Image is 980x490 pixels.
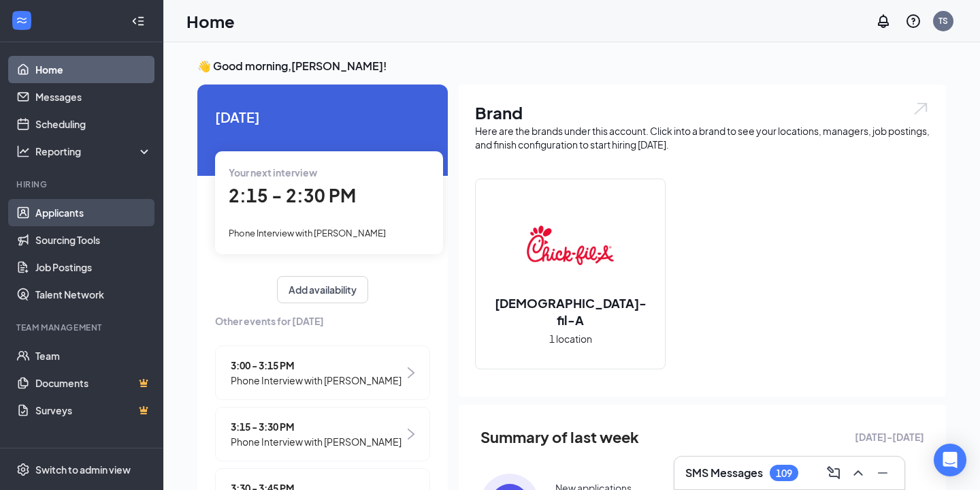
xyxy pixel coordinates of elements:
div: Reporting [35,144,152,158]
img: open.6027fd2a22e1237b5b06.svg [912,101,930,117]
span: Other events for [DATE] [215,313,430,328]
span: 2:15 - 2:30 PM [229,184,356,206]
svg: Collapse [131,14,145,28]
div: Here are the brands under this account. Click into a brand to see your locations, managers, job p... [475,124,930,151]
span: Summary of last week [480,425,639,449]
span: Phone Interview with [PERSON_NAME] [231,373,402,388]
a: Applicants [35,199,152,226]
h1: Home [186,10,235,33]
h1: Brand [475,101,930,124]
span: 1 location [549,331,592,346]
svg: Settings [16,463,30,476]
a: DocumentsCrown [35,369,152,397]
div: Switch to admin view [35,463,131,476]
a: Job Postings [35,254,152,281]
div: 109 [776,468,792,479]
div: TS [938,15,948,27]
a: Messages [35,83,152,110]
span: Your next interview [229,166,317,179]
button: Minimize [872,462,894,484]
h3: 👋 Good morning, [PERSON_NAME] ! [197,59,946,74]
span: [DATE] [215,106,430,127]
button: ChevronUp [847,462,869,484]
svg: Notifications [875,13,892,29]
div: Open Intercom Messenger [934,444,966,476]
svg: QuestionInfo [905,13,921,29]
svg: Analysis [16,144,30,158]
svg: Minimize [875,465,891,481]
img: Chick-fil-A [527,202,614,289]
h2: [DEMOGRAPHIC_DATA]-fil-A [476,294,665,328]
button: Add availability [277,276,368,303]
a: Talent Network [35,281,152,308]
div: Team Management [16,322,149,333]
span: 3:00 - 3:15 PM [231,358,402,373]
svg: ComposeMessage [826,465,842,481]
svg: WorkstreamLogo [15,14,29,27]
span: Phone Interview with [PERSON_NAME] [229,228,386,239]
a: Home [35,56,152,83]
span: 3:15 - 3:30 PM [231,419,402,434]
a: SurveysCrown [35,397,152,424]
h3: SMS Messages [685,465,763,480]
a: Team [35,342,152,369]
a: Scheduling [35,110,152,138]
span: Phone Interview with [PERSON_NAME] [231,434,402,449]
button: ComposeMessage [823,462,845,484]
a: Sourcing Tools [35,226,152,254]
span: [DATE] - [DATE] [855,429,924,444]
div: Hiring [16,179,149,190]
svg: ChevronUp [850,465,866,481]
